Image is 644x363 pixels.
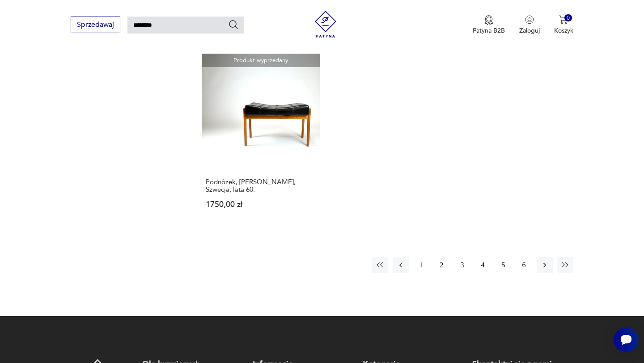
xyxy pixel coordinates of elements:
[525,15,534,24] img: Ikonka użytkownika
[554,26,573,35] p: Koszyk
[519,26,540,35] p: Zaloguj
[519,15,540,35] button: Zaloguj
[312,11,339,38] img: Patyna - sklep z meblami i dekoracjami vintage
[473,15,505,35] a: Ikona medaluPatyna B2B
[614,327,639,352] iframe: Smartsupp widget button
[554,15,573,35] button: 0Koszyk
[516,257,532,273] button: 6
[484,15,493,25] img: Ikona medalu
[71,17,120,33] button: Sprzedawaj
[454,257,470,273] button: 3
[496,257,512,273] button: 5
[475,257,491,273] button: 4
[206,178,315,194] h3: Podnóżek, [PERSON_NAME], Szwecja, lata 60.
[473,15,505,35] button: Patyna B2B
[413,257,429,273] button: 1
[559,15,568,24] img: Ikona koszyka
[202,54,319,226] a: Produkt wyprzedanyPodnóżek, Bröderna Andersson, Szwecja, lata 60.Podnóżek, [PERSON_NAME], Szwecja...
[564,14,572,22] div: 0
[228,19,239,30] button: Szukaj
[473,26,505,35] p: Patyna B2B
[434,257,450,273] button: 2
[71,22,120,29] a: Sprzedawaj
[206,201,315,208] p: 1750,00 zł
